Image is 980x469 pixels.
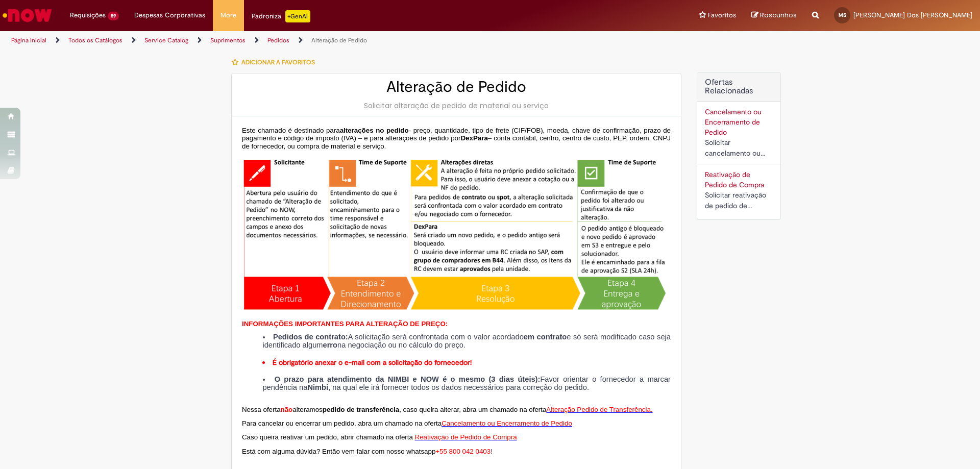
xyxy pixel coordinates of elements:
[697,72,781,219] div: Ofertas Relacionadas
[273,333,348,341] strong: Pedidos de contrato:
[144,36,188,44] a: Service Catalog
[705,137,773,159] div: Solicitar cancelamento ou encerramento de Pedido.
[242,101,671,111] div: Solicitar alteração de pedido de material ou serviço
[242,320,448,328] span: INFORMAÇÕES IMPORTANTES PARA ALTERAÇÃO DE PREÇO:
[231,52,321,73] button: Adicionar a Favoritos
[415,432,517,441] a: Reativação de Pedido de Compra
[340,127,409,134] span: alterações no pedido
[705,190,773,211] div: Solicitar reativação de pedido de compra cancelado ou bloqueado.
[705,107,762,137] a: Cancelamento ou Encerramento de Pedido
[323,341,338,349] strong: erro
[285,10,310,22] p: +GenAi
[242,433,413,441] span: Caso queira reativar um pedido, abrir chamado na oferta
[242,127,671,142] span: - preço, quantidade, tipo de frete (CIF/FOB), moeda, chave de confirmação, prazo de pagamento e c...
[705,78,773,96] h2: Ofertas Relacionadas
[262,333,671,349] li: A solicitação será confrontada com o valor acordado e só será modificado caso seja identificado a...
[275,375,541,383] strong: O prazo para atendimento da NIMBI e NOW é o mesmo (3 dias úteis):
[68,36,122,44] a: Todos os Catálogos
[853,11,972,19] span: [PERSON_NAME] Dos [PERSON_NAME]
[307,383,328,391] strong: Nimbi
[415,433,517,441] span: Reativação de Pedido de Compra
[70,10,106,20] span: Requisições
[108,12,119,20] span: 59
[546,405,651,413] a: Alteração Pedido de Transferência
[292,406,546,413] span: alteramos , caso queira alterar, abra um chamado na oferta
[220,10,236,20] span: More
[252,10,310,22] div: Padroniza
[751,11,797,20] a: Rascunhos
[242,127,340,134] span: Este chamado é destinado para
[546,406,651,413] span: Alteração Pedido de Transferência
[262,376,671,391] li: Favor orientar o fornecedor a marcar pendência na , na qual ele irá fornecer todos os dados neces...
[323,406,399,413] strong: pedido de transferência
[241,58,315,66] span: Adicionar a Favoritos
[242,448,435,455] span: Está com alguma dúvida? Então vem falar com nosso whatsapp
[524,333,567,341] strong: em contrato
[8,31,646,50] ul: Trilhas de página
[242,79,671,95] h2: Alteração de Pedido
[651,406,653,413] span: .
[311,36,367,44] a: Alteração de Pedido
[491,448,493,455] span: !
[273,358,472,367] strong: É obrigatório anexar o e-mail com a solicitação do fornecedor!
[460,134,487,142] span: DexPara
[242,134,671,150] span: – conta contábil, centro, centro de custo, PEP, ordem, CNPJ de fornecedor, ou compra de material ...
[442,418,572,427] a: Cancelamento ou Encerramento de Pedido
[11,36,46,44] a: Página inicial
[760,10,797,20] span: Rascunhos
[708,10,736,20] span: Favoritos
[435,448,491,455] span: +55 800 042 0403
[839,12,846,18] span: MS
[1,5,54,26] img: ServiceNow
[134,10,205,20] span: Despesas Corporativas
[442,419,572,427] span: Cancelamento ou Encerramento de Pedido
[281,406,293,413] span: não
[210,36,246,44] a: Suprimentos
[242,419,442,427] span: Para cancelar ou encerrar um pedido, abra um chamado na oferta
[705,170,764,189] a: Reativação de Pedido de Compra
[267,36,289,44] a: Pedidos
[242,406,281,413] span: Nessa oferta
